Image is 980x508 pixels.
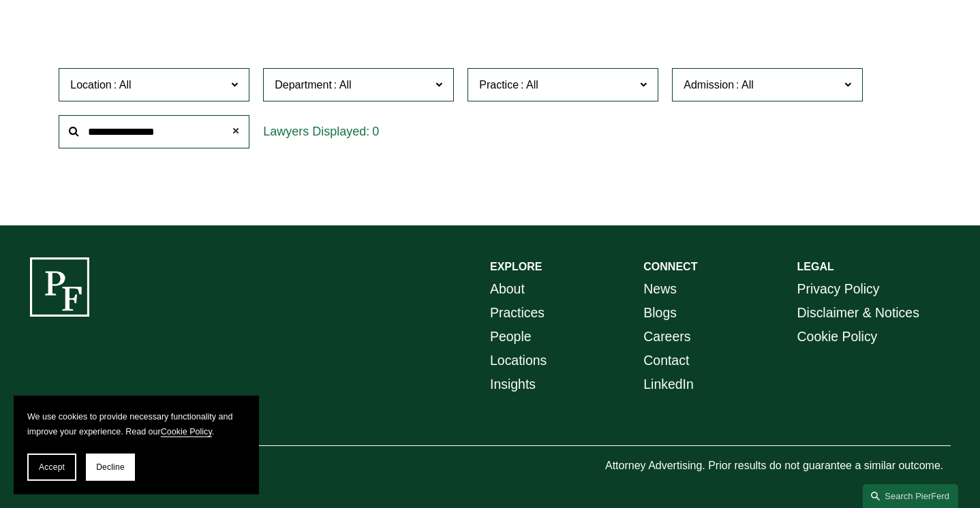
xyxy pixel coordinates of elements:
[490,372,536,396] a: Insights
[275,79,332,91] span: Department
[490,261,542,272] strong: EXPLORE
[14,396,259,494] section: Cookie banner
[161,427,212,436] a: Cookie Policy
[643,277,677,301] a: News
[684,79,734,91] span: Admission
[27,409,245,440] p: We use cookies to provide necessary functionality and improve your experience. Read our .
[863,484,958,508] a: Search this site
[27,454,76,481] button: Accept
[643,325,690,349] a: Careers
[490,301,545,325] a: Practices
[643,261,697,272] strong: CONNECT
[86,454,135,481] button: Decline
[479,79,519,91] span: Practice
[797,261,834,272] strong: LEGAL
[797,277,880,301] a: Privacy Policy
[797,301,919,325] a: Disclaimer & Notices
[643,301,677,325] a: Blogs
[490,325,532,349] a: People
[643,349,689,372] a: Contact
[96,462,125,472] span: Decline
[643,372,694,396] a: LinkedIn
[70,79,112,91] span: Location
[490,277,525,301] a: About
[39,462,65,472] span: Accept
[490,349,547,372] a: Locations
[797,325,878,349] a: Cookie Policy
[372,125,379,138] span: 0
[605,456,951,476] p: Attorney Advertising. Prior results do not guarantee a similar outcome.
